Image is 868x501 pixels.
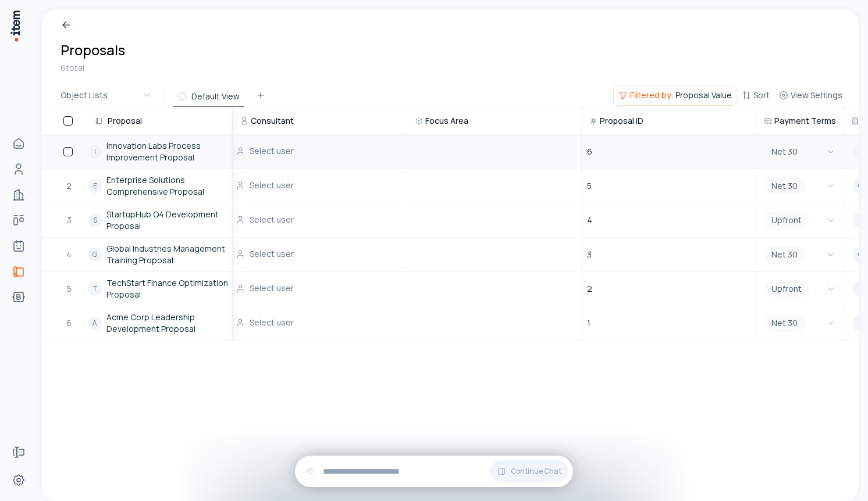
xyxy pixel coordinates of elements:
span: Select user [250,317,294,328]
span: 3 [587,249,592,260]
button: Filtered by:Proposal Value [613,85,737,106]
span: Select user [250,145,294,157]
a: proposals [7,260,30,283]
a: Agents [7,234,30,257]
a: Deals [7,209,30,232]
span: 1 [587,317,590,329]
a: Home [7,132,30,155]
span: Sort [753,90,770,101]
a: StartupHub Q4 Development Proposal [106,209,233,232]
span: Proposal ID [600,115,643,127]
button: View Settings [774,85,847,106]
span: Select user [250,214,294,226]
span: View Settings [791,90,842,101]
a: Innovation Labs Process Improvement Proposal [106,140,233,163]
div: T [88,282,102,296]
span: Continue Chat [511,467,561,476]
button: Select user [233,282,406,294]
h1: Proposals [61,41,125,59]
button: Select user [233,214,406,226]
div: I [88,145,102,159]
a: Global Industries Management Training Proposal [106,243,233,266]
button: Select user [233,317,406,328]
img: Item Brain Logo [9,9,21,42]
span: Proposal Value [675,90,732,101]
span: Payment Terms [774,115,836,127]
span: 6 [66,317,73,329]
span: 2 [587,283,592,295]
button: Select user [233,248,406,260]
p: Breadcrumb [72,19,119,31]
button: Continue Chat [490,460,568,482]
div: 6 total [61,62,125,74]
span: Select user [250,248,294,260]
a: Breadcrumb [61,19,119,31]
a: TechStart Finance Optimization Proposal [106,277,233,300]
div: P [853,145,867,159]
div: O [853,179,867,193]
a: bootcamps [7,285,30,309]
span: 6 [587,146,592,158]
span: 3 [67,214,73,226]
span: Select user [250,282,294,294]
a: Companies [7,183,30,206]
span: 4 [66,249,73,260]
span: Focus Area [425,115,468,127]
a: Settings [7,468,30,492]
div: B [853,316,867,330]
span: 5 [67,283,73,295]
div: E [88,179,102,193]
a: Forms [7,441,30,464]
span: Consultant [251,115,294,127]
span: Select user [250,180,294,191]
button: Default View [173,86,244,107]
a: Acme Corp Leadership Development Proposal [106,312,233,335]
div: S [88,213,102,227]
div: A [88,316,102,330]
a: People [7,158,30,181]
div: P [853,282,867,296]
span: 2 [66,180,73,192]
span: 4 [587,214,592,226]
a: Enterprise Solutions Comprehensive Proposal [106,174,233,198]
button: Select user [233,145,406,157]
div: O [853,248,867,262]
button: Select user [233,180,406,191]
div: G [88,248,102,262]
span: Proposal [108,115,142,127]
div: Continue Chat [295,456,573,487]
span: Filtered by: [630,90,673,101]
div: N [853,213,867,227]
button: Sort [737,85,774,106]
span: 5 [587,180,592,192]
